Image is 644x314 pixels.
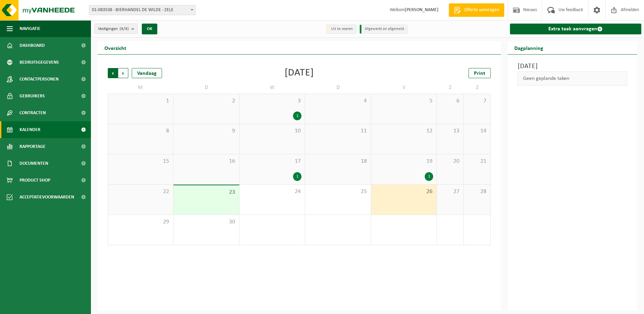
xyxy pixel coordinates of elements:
strong: [PERSON_NAME] [405,7,439,12]
a: Offerte aanvragen [449,3,504,17]
span: 27 [440,188,460,195]
span: 18 [309,158,367,165]
td: V [371,82,437,94]
span: 13 [440,127,460,135]
span: 12 [375,127,433,135]
span: 28 [467,188,487,195]
span: Acceptatievoorwaarden [20,189,74,206]
td: W [239,82,305,94]
span: Gebruikers [20,88,45,104]
span: 6 [440,97,460,105]
span: Dashboard [20,37,45,54]
span: 25 [309,188,367,195]
button: OK [142,24,157,34]
span: Print [474,71,485,76]
a: Extra taak aanvragen [510,24,642,34]
span: Vorige [108,68,118,78]
span: 4 [309,97,367,105]
span: Kalender [20,121,40,138]
span: 16 [177,158,235,165]
span: 1 [111,97,170,105]
span: Documenten [20,155,48,172]
span: 2 [177,97,235,105]
count: (4/4) [120,27,129,31]
td: D [305,82,371,94]
span: 9 [177,127,235,135]
span: Offerte aanvragen [462,7,501,13]
span: Contactpersonen [20,71,59,88]
span: 30 [177,218,235,226]
td: Z [437,82,464,94]
span: 26 [375,188,433,195]
span: Contracten [20,104,46,121]
span: 3 [243,97,301,105]
span: 21 [467,158,487,165]
h3: [DATE] [518,61,627,71]
span: 10 [243,127,301,135]
span: 14 [467,127,487,135]
div: 1 [293,172,301,181]
span: 01-083538 - BIERHANDEL DE WILDE - ZELE [89,5,195,15]
span: Navigatie [20,20,40,37]
span: Rapportage [20,138,45,155]
div: 1 [293,112,301,120]
span: Vestigingen [98,24,129,34]
span: 8 [111,127,170,135]
td: M [108,82,173,94]
button: Vestigingen(4/4) [94,24,138,34]
div: 1 [425,172,433,181]
span: 11 [309,127,367,135]
a: Print [469,68,491,78]
span: Bedrijfsgegevens [20,54,59,71]
span: 5 [375,97,433,105]
td: Z [464,82,491,94]
span: 20 [440,158,460,165]
div: Geen geplande taken [518,71,627,86]
span: 22 [111,188,170,195]
span: Volgende [118,68,128,78]
h2: Overzicht [98,41,133,54]
span: 23 [177,189,235,196]
li: Uit te voeren [326,25,356,34]
div: [DATE] [285,68,314,78]
span: 01-083538 - BIERHANDEL DE WILDE - ZELE [89,5,196,15]
span: 29 [111,218,170,226]
span: Product Shop [20,172,50,189]
li: Afgewerkt en afgemeld [360,25,408,34]
span: 7 [467,97,487,105]
span: 24 [243,188,301,195]
span: 15 [111,158,170,165]
span: 19 [375,158,433,165]
div: Vandaag [132,68,162,78]
span: 17 [243,158,301,165]
h2: Dagplanning [508,41,550,54]
td: D [173,82,239,94]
